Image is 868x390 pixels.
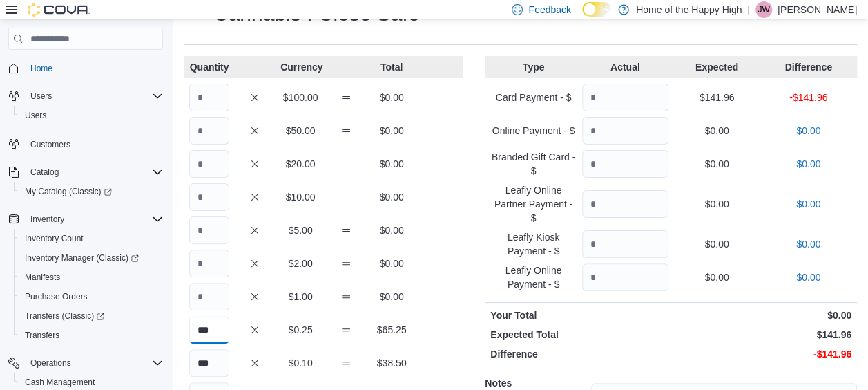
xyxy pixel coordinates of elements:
p: $0.00 [372,190,412,204]
input: Quantity [582,190,668,218]
span: Inventory [30,214,64,225]
a: My Catalog (Classic) [19,183,117,200]
p: $0.00 [372,223,412,237]
p: $0.00 [674,197,760,211]
a: Manifests [19,269,66,286]
p: $0.00 [372,157,412,171]
button: Users [14,106,168,125]
p: $0.25 [280,323,320,337]
button: Inventory Count [14,229,168,248]
a: Inventory Manager (Classic) [14,248,168,268]
button: Inventory [3,210,168,229]
p: $0.00 [765,124,851,138]
p: [PERSON_NAME] [778,1,857,18]
a: Inventory Manager (Classic) [19,250,144,266]
p: Expected [674,60,760,74]
input: Quantity [582,230,668,258]
button: Home [3,58,168,78]
span: Transfers [25,330,59,341]
span: Manifests [25,272,60,283]
input: Quantity [189,183,229,211]
button: Purchase Orders [14,287,168,306]
p: Home of the Happy High [636,1,742,18]
p: $0.00 [674,270,760,284]
span: My Catalog (Classic) [19,183,163,200]
span: Operations [25,355,163,371]
span: Inventory Manager (Classic) [25,252,139,263]
p: $5.00 [280,223,320,237]
p: -$141.96 [765,91,851,104]
span: Users [25,88,163,104]
p: Difference [765,60,851,74]
p: Type [490,60,577,74]
span: Users [25,110,46,121]
p: $141.96 [674,91,760,104]
span: Manifests [19,269,163,286]
p: $0.00 [372,290,412,304]
span: Users [30,91,52,102]
p: $0.00 [765,270,851,284]
button: Inventory [25,211,70,228]
a: My Catalog (Classic) [14,182,168,201]
span: JW [758,1,769,18]
p: $0.00 [765,157,851,171]
span: Transfers [19,327,163,344]
button: Catalog [3,162,168,182]
p: Your Total [490,308,668,322]
p: $1.00 [280,290,320,304]
input: Dark Mode [582,2,611,17]
button: Users [3,86,168,106]
input: Quantity [582,84,668,111]
button: Operations [3,353,168,373]
a: Inventory Count [19,230,89,247]
a: Transfers [19,327,65,344]
p: $0.00 [765,197,851,211]
a: Customers [25,136,76,153]
span: Dark Mode [582,17,583,17]
p: $0.00 [372,91,412,104]
span: Users [19,107,163,124]
p: $0.00 [765,237,851,251]
p: Leafly Online Partner Payment - $ [490,183,577,225]
p: $50.00 [280,124,320,138]
input: Quantity [189,216,229,244]
span: Purchase Orders [19,288,163,305]
p: Expected Total [490,328,668,342]
span: Operations [30,357,71,369]
a: Transfers (Classic) [19,308,110,324]
button: Customers [3,133,168,154]
p: Difference [490,347,668,361]
span: Feedback [528,3,570,17]
p: $0.00 [674,157,760,171]
input: Quantity [582,117,668,145]
p: Leafly Online Payment - $ [490,263,577,291]
span: Catalog [30,167,59,178]
button: Transfers [14,326,168,345]
button: Operations [25,355,77,371]
input: Quantity [189,349,229,377]
span: Cash Management [25,377,95,388]
p: $0.00 [674,237,760,251]
p: Actual [582,60,668,74]
p: $10.00 [280,190,320,204]
p: Currency [280,60,320,74]
span: Transfers (Classic) [19,308,163,324]
p: $100.00 [280,91,320,104]
p: $2.00 [280,257,320,270]
p: Leafly Kiosk Payment - $ [490,230,577,258]
p: $65.25 [372,323,412,337]
p: Online Payment - $ [490,124,577,138]
span: Home [30,63,52,74]
button: Users [25,88,57,104]
span: Inventory Count [25,233,84,244]
p: $141.96 [674,328,851,342]
input: Quantity [582,263,668,291]
p: Total [372,60,412,74]
span: Customers [25,135,163,152]
span: Catalog [25,164,163,180]
span: Purchase Orders [25,291,88,302]
img: Cova [28,3,90,17]
p: $0.00 [674,124,760,138]
p: $0.00 [372,257,412,270]
button: Manifests [14,268,168,287]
